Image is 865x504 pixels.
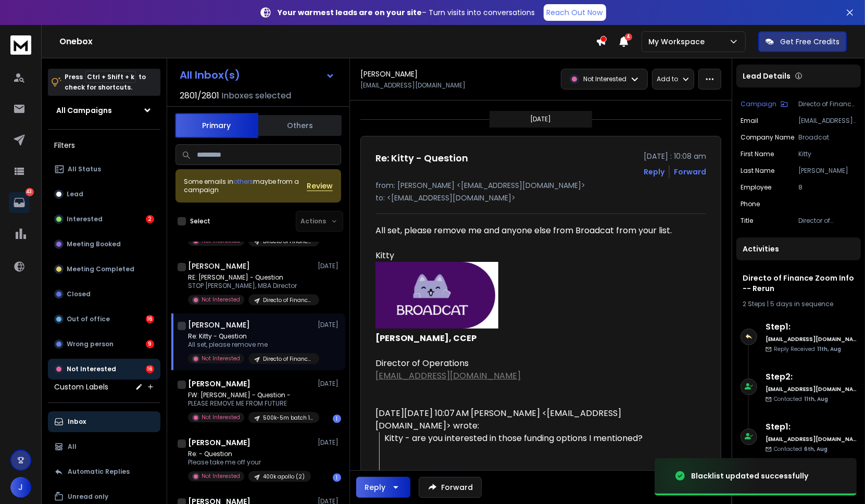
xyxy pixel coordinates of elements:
h6: [EMAIL_ADDRESS][DOMAIN_NAME] [766,435,857,443]
span: others [233,177,253,186]
div: 1 [333,414,341,423]
p: All set, please remove me [188,341,313,349]
p: Meeting Completed [67,265,134,273]
p: Employee [741,183,771,192]
p: Director of Operations - Broadcat. Personal financial coach. Cat-herder extraordinaire. Lover [798,217,857,225]
button: Inbox [48,411,160,432]
h6: Step 1 : [766,421,857,433]
div: Blacklist updated successfully [691,471,808,481]
button: J [10,477,31,498]
div: [DATE][DATE] 10:07 AM [PERSON_NAME] <[EMAIL_ADDRESS][DOMAIN_NAME]> wrote: [375,407,680,432]
h6: [EMAIL_ADDRESS][DOMAIN_NAME] [766,385,857,393]
button: Closed [48,284,160,305]
p: [DATE] [318,438,341,447]
button: Interested2 [48,209,160,230]
a: [EMAIL_ADDRESS][DOMAIN_NAME] [375,370,521,382]
span: 5 days in sequence [770,299,833,308]
p: 500k-5m batch 10 -- rerun [263,414,313,422]
p: 8 [798,183,857,192]
p: to: <[EMAIL_ADDRESS][DOMAIN_NAME]> [375,193,706,203]
button: Not Interested16 [48,359,160,380]
p: – Turn visits into conversations [278,7,535,18]
h1: [PERSON_NAME] [188,437,250,448]
p: FW: [PERSON_NAME] - Question - [188,391,313,399]
div: Activities [736,237,861,260]
h1: [PERSON_NAME] [360,69,418,79]
h1: Directo of Finance Zoom Info -- Rerun [743,273,855,294]
div: 9 [146,340,154,348]
div: Kitty [375,249,680,262]
button: Primary [175,113,258,138]
div: 16 [146,365,154,373]
p: [EMAIL_ADDRESS][DOMAIN_NAME] [798,117,857,125]
button: Wrong person9 [48,334,160,355]
label: Select [190,217,210,225]
p: Reply Received [774,345,841,353]
p: All [68,443,77,451]
p: [PERSON_NAME] [798,167,857,175]
p: PLEASE REMOVE ME FROM FUTURE [188,399,313,408]
span: 6th, Aug [804,445,828,453]
button: All Status [48,159,160,180]
span: Ctrl + Shift + k [85,71,136,83]
p: Not Interested [202,472,240,480]
div: Some emails in maybe from a campaign [184,178,307,194]
p: Add to [657,75,678,83]
p: Contacted [774,395,828,403]
h6: [EMAIL_ADDRESS][DOMAIN_NAME] [766,335,857,343]
div: All set, please remove me and anyone else from Broadcat from your list. [375,224,680,237]
span: 2 Steps [743,299,766,308]
p: Not Interested [202,355,240,362]
p: [DATE] [531,115,551,123]
p: Get Free Credits [780,36,839,47]
b: [PERSON_NAME], CCEP [375,332,477,344]
p: 43 [26,188,34,196]
p: First Name [741,150,774,158]
p: Re: - Question [188,450,311,458]
p: Last Name [741,167,774,175]
h1: Re: Kitty - Question [375,151,468,166]
button: Automatic Replies [48,461,160,482]
h1: [PERSON_NAME] [188,379,250,389]
h1: [PERSON_NAME] [188,320,250,330]
img: Broadcat logo: illustrated purple cat, smiling and waving [375,262,498,329]
h1: Onebox [59,35,596,48]
p: Contacted [774,445,828,453]
p: Please take me off your [188,458,311,467]
div: Forward [674,167,706,177]
button: All Inbox(s) [171,65,343,85]
p: Broadcat [798,133,857,142]
p: Meeting Booked [67,240,121,248]
div: 2 [146,215,154,223]
h6: Step 2 : [766,371,857,383]
p: Closed [67,290,91,298]
p: Wrong person [67,340,114,348]
p: [DATE] [318,321,341,329]
p: [DATE] [318,262,341,270]
p: My Workspace [648,36,709,47]
div: 1 [333,473,341,482]
h6: Step 1 : [766,321,857,333]
button: Get Free Credits [758,31,847,52]
h1: [PERSON_NAME] [188,261,250,271]
button: All Campaigns [48,100,160,121]
p: Directo of Finance Zoom Info -- Rerun [798,100,857,108]
button: Reply [644,167,665,177]
strong: Your warmest leads are on your site [278,7,422,18]
p: Lead [67,190,83,198]
p: RE: [PERSON_NAME] - Question [188,273,313,282]
div: 16 [146,315,154,323]
span: 4 [625,33,632,41]
div: Director of Operations [375,357,680,370]
div: | [743,300,855,308]
p: 400k apollo (2) [263,473,305,481]
button: Reply [356,477,410,498]
p: Not Interested [202,296,240,304]
p: [EMAIL_ADDRESS][DOMAIN_NAME] [360,81,466,90]
button: Meeting Booked [48,234,160,255]
p: Automatic Replies [68,468,130,476]
p: Unread only [68,493,108,501]
p: Company Name [741,133,794,142]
